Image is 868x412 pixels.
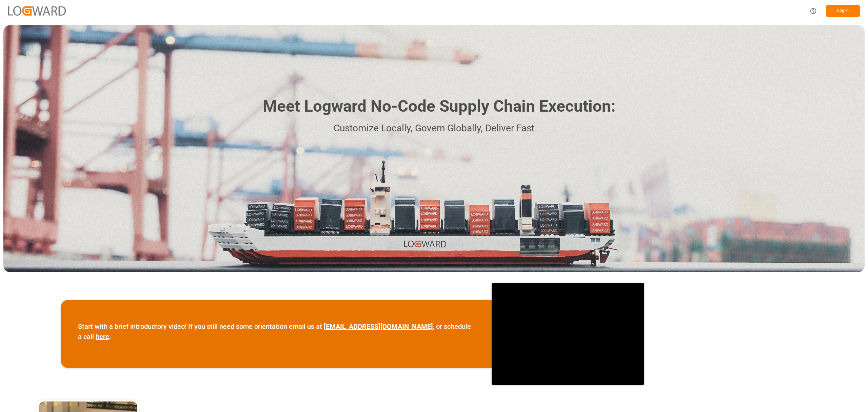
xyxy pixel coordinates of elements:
img: Logward_new_orange.png [8,6,66,15]
button: Help Center [806,3,821,19]
a: [EMAIL_ADDRESS][DOMAIN_NAME] [324,322,433,331]
a: here [96,333,109,341]
p: Start with a brief introductory video! If you still need some orientation email us at , or schedu... [78,321,475,342]
h1: Meet Logward No-Code Supply Chain Execution: [263,94,615,118]
p: Customize Locally, Govern Globally, Deliver Fast [253,121,615,136]
button: Log In [826,5,860,17]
